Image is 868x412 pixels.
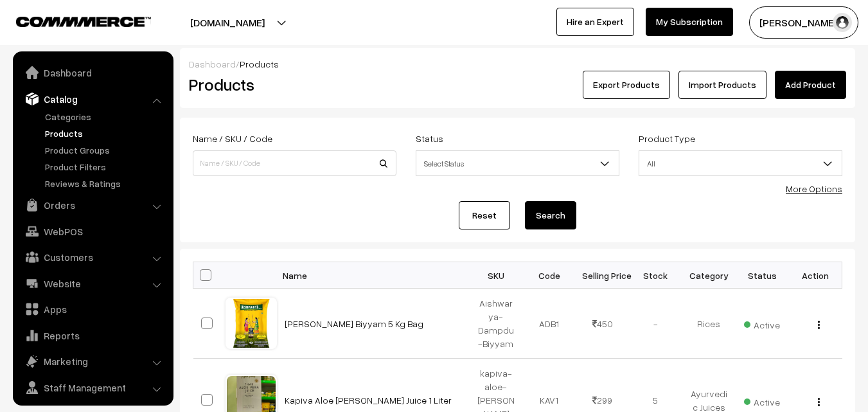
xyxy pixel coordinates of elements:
button: Search [525,201,576,229]
a: Hire an Expert [556,8,634,36]
a: More Options [786,183,842,194]
img: COMMMERCE [16,17,151,26]
a: Import Products [678,71,766,99]
span: Select Status [416,152,619,175]
a: [PERSON_NAME] Biyyam 5 Kg Bag [285,318,423,329]
th: Status [736,262,789,289]
a: Website [16,272,169,295]
a: Reports [16,324,169,347]
span: All [639,152,842,175]
a: Dashboard [189,58,236,69]
th: SKU [470,262,523,289]
a: COMMMERCE [16,13,128,28]
label: Status [416,132,443,145]
a: Product Filters [42,160,169,174]
label: Name / SKU / Code [193,132,272,145]
span: Active [744,392,780,409]
th: Action [789,262,842,289]
a: Categories [42,110,169,123]
td: Aishwarya-Dampdu-Biyyam [470,289,523,359]
span: Active [744,315,780,332]
a: Products [42,127,169,140]
h2: Products [189,75,395,94]
button: Export Products [583,71,670,99]
a: WebPOS [16,220,169,243]
img: Menu [818,321,820,329]
span: Products [240,58,279,69]
a: Apps [16,298,169,321]
img: Menu [818,398,820,406]
button: [DOMAIN_NAME] [145,6,310,39]
a: Kapiva Aloe [PERSON_NAME] Juice 1 Liter [285,395,452,406]
th: Code [522,262,576,289]
span: Select Status [416,150,619,176]
button: [PERSON_NAME] [749,6,858,39]
a: Product Groups [42,143,169,157]
td: ADB1 [522,289,576,359]
img: user [833,13,852,32]
a: Orders [16,193,169,217]
a: Dashboard [16,61,169,84]
span: All [639,150,842,176]
a: Customers [16,246,169,269]
label: Product Type [639,132,695,145]
input: Name / SKU / Code [193,150,396,176]
a: Reset [459,201,510,229]
th: Category [682,262,736,289]
a: Add Product [775,71,846,99]
div: / [189,57,846,71]
a: Reviews & Ratings [42,177,169,190]
a: Catalog [16,87,169,111]
a: My Subscription [646,8,733,36]
a: Marketing [16,350,169,373]
td: Rices [682,289,736,359]
a: Staff Management [16,376,169,399]
td: 450 [576,289,629,359]
td: - [629,289,682,359]
th: Name [277,262,470,289]
th: Selling Price [576,262,629,289]
th: Stock [629,262,682,289]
